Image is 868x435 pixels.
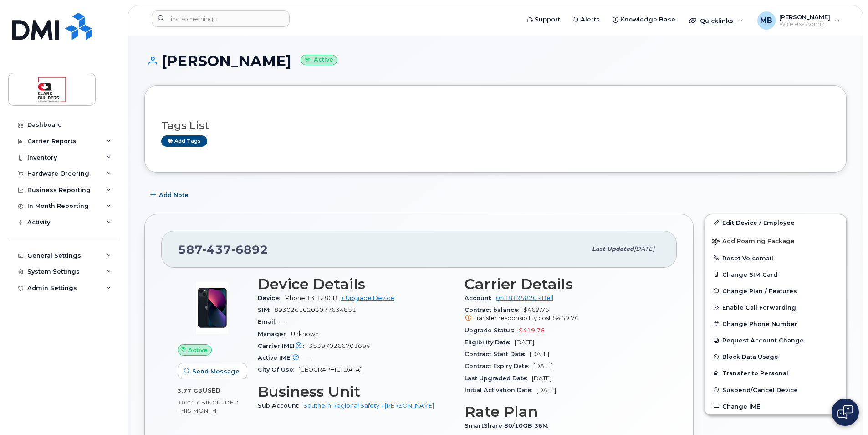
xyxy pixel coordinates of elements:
[519,327,545,334] span: $419.76
[231,243,268,256] span: 6892
[161,135,207,147] a: Add tags
[274,306,356,313] span: 89302610203077634851
[465,327,519,334] span: Upgrade Status
[515,339,534,346] span: [DATE]
[178,399,239,414] span: included this month
[280,318,286,325] span: —
[258,342,309,349] span: Carrier IMEI
[465,375,532,382] span: Last Upgraded Date
[536,387,556,394] span: [DATE]
[341,295,394,301] a: + Upgrade Device
[474,315,551,321] span: Transfer responsibility cost
[465,362,533,369] span: Contract Expiry Date
[258,331,291,337] span: Manager
[465,351,530,357] span: Contract Start Date
[532,375,551,382] span: [DATE]
[705,365,846,381] button: Transfer to Personal
[309,342,370,349] span: 353970266701694
[178,388,203,394] span: 3.77 GB
[161,120,830,131] h3: Tags List
[705,398,846,414] button: Change IMEI
[722,304,796,311] span: Enable Call Forwarding
[258,402,303,409] span: Sub Account
[712,238,795,246] span: Add Roaming Package
[144,53,847,69] h1: [PERSON_NAME]
[705,348,846,365] button: Block Data Usage
[301,55,337,65] small: Active
[465,276,660,292] h3: Carrier Details
[722,386,798,393] span: Suspend/Cancel Device
[465,339,515,346] span: Eligibility Date
[258,306,274,313] span: SIM
[258,318,280,325] span: Email
[837,405,853,419] img: Open chat
[705,332,846,348] button: Request Account Change
[705,316,846,332] button: Change Phone Number
[306,354,312,361] span: —
[298,366,362,373] span: [GEOGRAPHIC_DATA]
[185,280,240,335] img: image20231002-3703462-1ig824h.jpeg
[465,404,660,420] h3: Rate Plan
[291,331,319,337] span: Unknown
[258,354,306,361] span: Active IMEI
[465,306,660,323] span: $469.76
[192,367,240,376] span: Send Message
[178,399,206,406] span: 10.00 GB
[705,231,846,250] button: Add Roaming Package
[188,346,208,354] span: Active
[159,191,189,199] span: Add Note
[203,243,231,256] span: 437
[705,299,846,316] button: Enable Call Forwarding
[465,306,523,313] span: Contract balance
[705,250,846,266] button: Reset Voicemail
[705,214,846,231] a: Edit Device / Employee
[705,266,846,283] button: Change SIM Card
[530,351,549,357] span: [DATE]
[465,295,496,301] span: Account
[722,287,797,294] span: Change Plan / Features
[203,387,221,394] span: used
[553,315,579,321] span: $469.76
[592,245,634,252] span: Last updated
[465,387,536,394] span: Initial Activation Date
[258,366,298,373] span: City Of Use
[496,295,553,301] a: 0518195820 - Bell
[303,402,434,409] a: Southern Regional Safety – [PERSON_NAME]
[465,422,553,429] span: SmartShare 80/10GB 36M
[705,382,846,398] button: Suspend/Cancel Device
[144,186,196,203] button: Add Note
[533,362,553,369] span: [DATE]
[258,383,454,400] h3: Business Unit
[178,363,247,379] button: Send Message
[258,295,284,301] span: Device
[634,245,654,252] span: [DATE]
[284,295,337,301] span: iPhone 13 128GB
[258,276,454,292] h3: Device Details
[178,243,268,256] span: 587
[705,283,846,299] button: Change Plan / Features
